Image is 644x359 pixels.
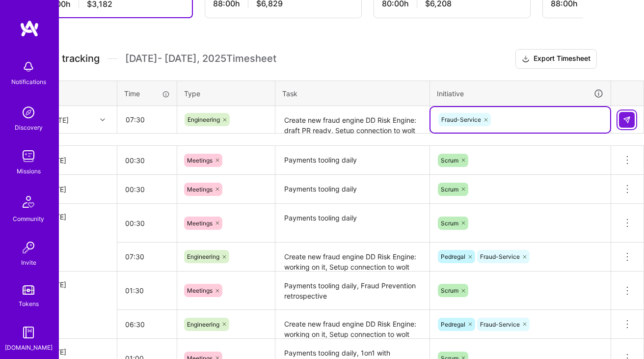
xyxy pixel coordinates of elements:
div: Missions [17,166,41,176]
span: Fraud-Service [480,321,520,328]
button: Export Timesheet [515,49,597,69]
img: Submit [623,116,631,124]
input: HH:MM [117,210,177,236]
span: Engineering [187,253,219,260]
span: Fraud-Service [480,253,520,260]
span: Meetings [187,287,213,294]
input: HH:MM [117,147,177,173]
i: icon Download [522,54,530,64]
img: logo [20,20,39,37]
img: Invite [19,238,38,257]
span: Scrum [441,186,458,193]
input: HH:MM [118,107,176,133]
div: Time [124,88,170,99]
textarea: Payments tooling daily [276,176,429,203]
div: Tokens [19,299,39,309]
th: Date [36,81,117,106]
span: Pedregal [441,253,465,260]
div: Notifications [11,77,46,87]
span: Scrum [441,220,458,227]
img: guide book [19,323,38,342]
textarea: Payments tooling daily [276,205,429,242]
img: tokens [23,285,34,295]
span: Engineering [188,116,220,123]
th: Type [177,81,275,106]
span: Time tracking [36,53,100,65]
input: HH:MM [117,277,177,304]
div: Discovery [15,122,43,133]
div: Initiative [437,88,604,99]
span: Engineering [187,321,219,328]
span: Scrum [441,157,458,164]
span: Meetings [187,157,213,164]
div: [DATE] [44,155,109,166]
img: bell [19,57,38,77]
span: Meetings [187,186,213,193]
div: Community [13,214,44,224]
th: Task [275,81,430,106]
img: discovery [19,103,38,122]
textarea: Create new fraud engine DD Risk Engine: working on it, Setup connection to wolt evaluation checkp... [276,244,429,271]
div: [DOMAIN_NAME] [5,342,53,353]
img: Community [17,190,40,214]
textarea: Create new fraud engine DD Risk Engine: draft PR ready, Setup connection to wolt evaluation check... [276,107,429,133]
div: 8h [44,292,109,302]
input: HH:MM [117,311,177,337]
i: icon Chevron [100,117,105,122]
textarea: Payments tooling daily, Fraud Prevention retrospective [276,273,429,309]
span: [DATE] - [DATE] , 2025 Timesheet [125,53,276,65]
textarea: Create new fraud engine DD Risk Engine: working on it, Setup connection to wolt evaluation checkp... [276,311,429,338]
span: Scrum [441,287,458,294]
div: [DATE] [44,212,109,222]
span: Pedregal [441,321,465,328]
div: 8h [44,224,109,234]
div: null [619,112,636,128]
input: HH:MM [117,244,177,270]
span: Meetings [187,220,213,227]
div: [DATE] [44,279,109,290]
div: Invite [21,257,36,268]
div: [DATE] [44,184,109,194]
textarea: Payments tooling daily [276,147,429,174]
div: [DATE] [44,347,109,357]
span: Fraud-Service [441,116,481,123]
img: teamwork [19,146,38,166]
input: HH:MM [117,176,177,202]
